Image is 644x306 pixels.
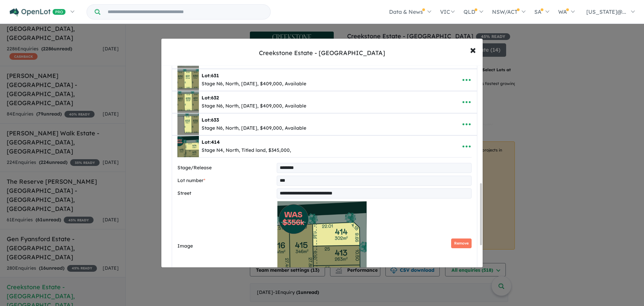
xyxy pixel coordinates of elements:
[177,69,199,91] img: Creekstone%20Estate%20-%20Tarneit%20-%20Lot%20631___1734476067.jpg
[10,8,66,16] img: Openlot PRO Logo White
[211,95,219,101] span: 632
[177,189,274,198] label: Street
[202,124,306,132] div: Stage N6, North, [DATE], $409,000, Available
[177,164,274,172] label: Stage/Release
[202,146,291,155] div: Stage N4, North, Titled land, $345,000,
[177,177,274,185] label: Lot number
[202,73,219,79] b: Lot:
[177,91,199,113] img: Creekstone%20Estate%20-%20Tarneit%20-%20Lot%20632___1734476067.jpg
[259,49,385,57] div: Creekstone Estate - [GEOGRAPHIC_DATA]
[102,5,269,19] input: Try estate name, suburb, builder or developer
[202,95,219,101] b: Lot:
[451,238,472,248] button: Remove
[177,242,275,250] label: Image
[586,8,626,15] span: [US_STATE]@...
[470,42,476,57] span: ×
[202,80,306,88] div: Stage N6, North, [DATE], $409,000, Available
[202,139,220,145] b: Lot:
[211,73,219,79] span: 631
[177,136,199,157] img: xsfJT5P8Dspx1z0q6aEYAAAAASUVORK5CYII=
[177,114,199,135] img: Creekstone%20Estate%20-%20Tarneit%20-%20Lot%20633___1734476068.jpg
[211,117,219,123] span: 633
[211,139,220,145] span: 414
[202,102,306,110] div: Stage N6, North, [DATE], $409,000, Available
[277,201,367,268] img: xsfJT5P8Dspx1z0q6aEYAAAAASUVORK5CYII=
[202,117,219,123] b: Lot:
